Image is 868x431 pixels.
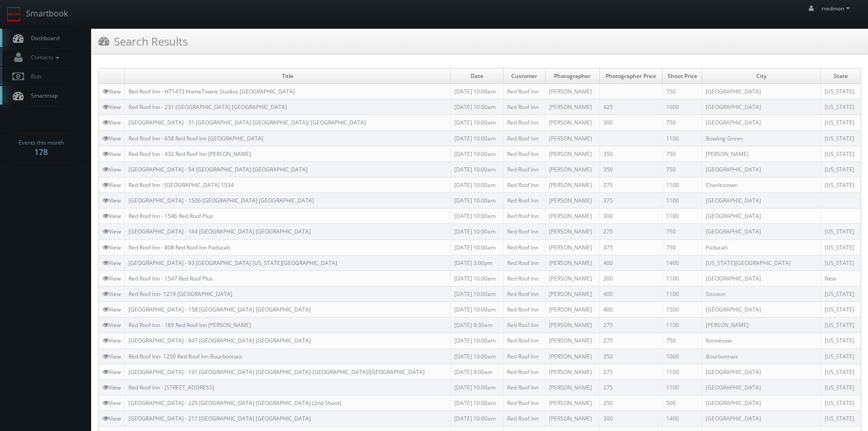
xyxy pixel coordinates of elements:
[600,146,662,161] td: 350
[702,333,821,348] td: Kennesaw
[451,208,503,224] td: [DATE] 10:00am
[128,181,234,189] a: Red Roof Inn - [GEOGRAPHIC_DATA] 1534
[103,119,121,126] a: View
[545,286,600,301] td: [PERSON_NAME]
[545,177,600,192] td: [PERSON_NAME]
[600,68,662,84] td: Photographer Price
[103,399,121,407] a: View
[7,7,21,21] img: smartbook-logo.png
[128,88,295,95] a: Red Roof Inn - HT1473 HomeTowne Studios [GEOGRAPHIC_DATA]
[662,224,702,239] td: 750
[128,321,251,329] a: Red Roof Inn - 189 Red Roof Inn [PERSON_NAME]
[662,411,702,426] td: 1400
[821,348,861,364] td: [US_STATE]
[702,99,821,115] td: [GEOGRAPHIC_DATA]
[128,166,308,173] a: [GEOGRAPHIC_DATA] - 54 [GEOGRAPHIC_DATA] [GEOGRAPHIC_DATA]
[128,290,232,298] a: Red Roof Inn- 1219 [GEOGRAPHIC_DATA]
[503,208,545,224] td: Red Roof Inn
[103,135,121,142] a: View
[503,348,545,364] td: Red Roof Inn
[600,317,662,333] td: 275
[545,84,600,99] td: [PERSON_NAME]
[821,364,861,379] td: [US_STATE]
[545,395,600,410] td: [PERSON_NAME]
[26,34,59,42] span: Dashboard
[662,84,702,99] td: 750
[503,99,545,115] td: Red Roof Inn
[103,212,121,220] a: View
[821,270,861,286] td: New
[600,208,662,224] td: 300
[451,255,503,270] td: [DATE] 3:00pm
[702,270,821,286] td: [GEOGRAPHIC_DATA]
[821,286,861,301] td: [US_STATE]
[702,395,821,410] td: [GEOGRAPHIC_DATA]
[545,99,600,115] td: [PERSON_NAME]
[451,130,503,146] td: [DATE] 10:00am
[702,239,821,255] td: Paducah
[600,161,662,177] td: 350
[702,208,821,224] td: [GEOGRAPHIC_DATA]
[545,317,600,333] td: [PERSON_NAME]
[451,270,503,286] td: [DATE] 10:00am
[103,384,121,391] a: View
[103,166,121,173] a: View
[503,270,545,286] td: Red Roof Inn
[103,150,121,158] a: View
[600,239,662,255] td: 375
[451,115,503,130] td: [DATE] 10:00am
[545,130,600,146] td: [PERSON_NAME]
[662,99,702,115] td: 1600
[26,73,42,80] span: Bids
[103,244,121,251] a: View
[128,103,287,111] a: Red Roof Inn - 231 [GEOGRAPHIC_DATA] [GEOGRAPHIC_DATA]
[702,146,821,161] td: [PERSON_NAME]
[662,270,702,286] td: 1100
[503,115,545,130] td: Red Roof Inn
[103,337,121,344] a: View
[128,259,337,267] a: [GEOGRAPHIC_DATA] - 93 [GEOGRAPHIC_DATA] [US_STATE][GEOGRAPHIC_DATA]
[545,270,600,286] td: [PERSON_NAME]
[545,333,600,348] td: [PERSON_NAME]
[545,146,600,161] td: [PERSON_NAME]
[662,379,702,395] td: 1100
[503,239,545,255] td: Red Roof Inn
[821,317,861,333] td: [US_STATE]
[503,364,545,379] td: Red Roof Inn
[545,364,600,379] td: [PERSON_NAME]
[128,368,425,376] a: [GEOGRAPHIC_DATA] - 191 [GEOGRAPHIC_DATA] [GEOGRAPHIC_DATA]-[GEOGRAPHIC_DATA]/[GEOGRAPHIC_DATA]
[600,302,662,317] td: 400
[103,103,121,111] a: View
[821,379,861,395] td: [US_STATE]
[451,99,503,115] td: [DATE] 10:00am
[702,317,821,333] td: [PERSON_NAME]
[451,224,503,239] td: [DATE] 10:00am
[662,333,702,348] td: 750
[545,224,600,239] td: [PERSON_NAME]
[662,208,702,224] td: 1100
[702,193,821,208] td: [GEOGRAPHIC_DATA]
[821,161,861,177] td: [US_STATE]
[702,255,821,270] td: [US_STATE][GEOGRAPHIC_DATA]
[451,348,503,364] td: [DATE] 10:00am
[821,239,861,255] td: [US_STATE]
[702,379,821,395] td: [GEOGRAPHIC_DATA]
[821,68,861,84] td: State
[128,415,311,422] a: [GEOGRAPHIC_DATA] - 211 [GEOGRAPHIC_DATA] [GEOGRAPHIC_DATA]
[600,333,662,348] td: 275
[600,193,662,208] td: 375
[503,395,545,410] td: Red Roof Inn
[662,364,702,379] td: 1100
[128,337,311,344] a: [GEOGRAPHIC_DATA] - 947 [GEOGRAPHIC_DATA] [GEOGRAPHIC_DATA]
[821,115,861,130] td: [US_STATE]
[451,193,503,208] td: [DATE] 10:00am
[503,333,545,348] td: Red Roof Inn
[600,379,662,395] td: 275
[600,99,662,115] td: 425
[702,177,821,192] td: Charlestown
[503,161,545,177] td: Red Roof Inn
[503,146,545,161] td: Red Roof Inn
[662,68,702,84] td: Shoot Price
[702,84,821,99] td: [GEOGRAPHIC_DATA]
[662,395,702,410] td: 500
